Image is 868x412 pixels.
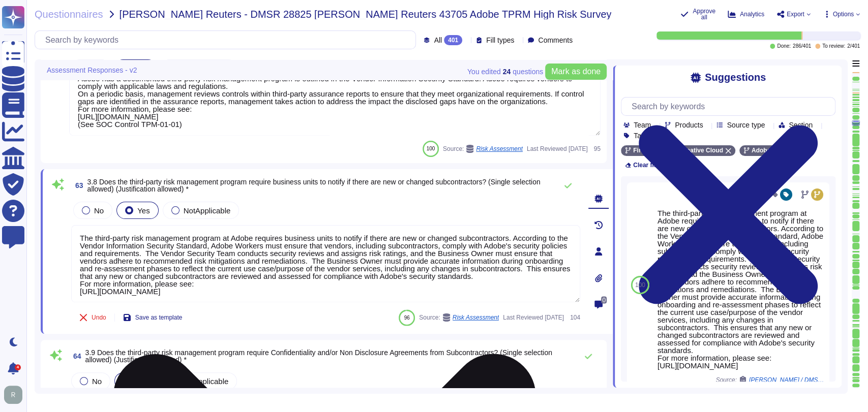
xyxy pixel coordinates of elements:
[119,9,612,19] span: [PERSON_NAME] Reuters - DMSR 28825 [PERSON_NAME] Reuters 43705 Adobe TPRM High Risk Survey
[592,146,601,152] span: 95
[47,66,137,73] span: Assessment Responses - v2
[787,11,804,17] span: Export
[71,225,580,302] textarea: The third-party risk management program at Adobe requires business units to notify if there are n...
[538,37,573,44] span: Comments
[777,44,791,49] span: Done:
[443,145,523,153] span: Source:
[4,386,22,404] img: user
[847,44,860,49] span: 2 / 401
[476,146,523,152] span: Risk Assessment
[551,68,601,76] span: Mark as done
[434,37,442,44] span: All
[87,178,541,193] span: 3.8 Does the third-party risk management program require business units to notify if there are ne...
[527,146,588,152] span: Last Reviewed [DATE]
[69,353,81,360] span: 64
[427,146,435,151] span: 100
[404,314,410,320] span: 96
[35,9,103,19] span: Questionnaires
[657,209,825,369] div: The third-party risk management program at Adobe requires business units to notify if there are n...
[15,364,21,370] div: 4
[728,10,764,18] button: Analytics
[833,11,854,17] span: Options
[40,31,415,49] input: Search by keywords
[793,44,811,49] span: 286 / 401
[626,98,835,115] input: Search by keywords
[749,377,825,383] span: [PERSON_NAME] / DMSR 28825 [PERSON_NAME] Reuters 43705 Adobe TPRM High Risk Survey
[693,8,715,20] span: Approve all
[184,206,231,215] span: NotApplicable
[137,206,149,215] span: Yes
[601,296,607,303] span: 0
[2,384,29,406] button: user
[716,376,825,384] span: Source:
[444,35,462,45] div: 401
[635,282,645,288] span: 100
[680,8,715,20] button: Approve all
[740,11,764,17] span: Analytics
[503,68,511,75] b: 24
[486,37,514,44] span: Fill types
[94,206,104,215] span: No
[69,66,601,136] textarea: Adobe has a documented third-party risk management program is outlined in the Vendor Information ...
[822,44,845,49] span: To review:
[467,68,543,75] span: You edited question s
[545,64,607,80] button: Mark as done
[71,182,83,189] span: 63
